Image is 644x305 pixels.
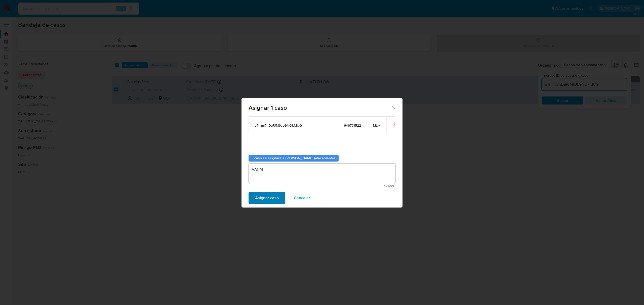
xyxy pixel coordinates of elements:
[373,123,380,128] span: MLM
[344,123,361,128] span: 649731522
[249,105,391,111] span: Asignar 1 caso
[255,123,302,128] span: u7nimi7nDaPJM6JLGNOkfdUG
[255,192,279,204] span: Asignar caso
[392,122,398,128] button: icon-button
[287,192,317,204] button: Cancelar
[294,192,310,204] span: Cancelar
[249,164,395,184] textarea: AACM
[250,185,394,188] span: Máximo 500 caracteres
[391,105,396,110] button: Cerrar ventana
[249,192,285,204] button: Asignar caso
[251,156,337,161] b: El caso se asignará a [PERSON_NAME] (alacervantes)
[242,98,403,208] div: assign-modal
